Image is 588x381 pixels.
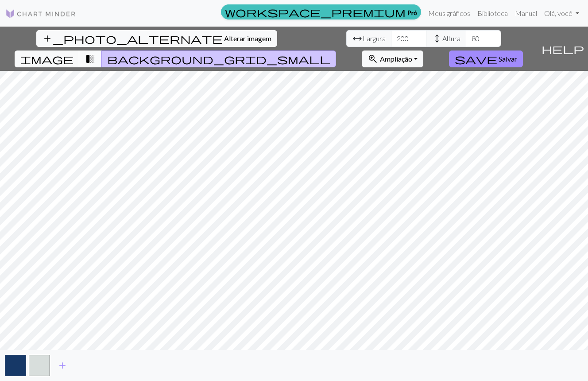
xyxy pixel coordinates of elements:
span: height [432,32,442,45]
font: Manual [515,9,537,17]
span: zoom_in [367,53,378,65]
font: Meus gráficos [428,9,470,17]
button: Alterar imagem [36,30,277,47]
a: Biblioteca [474,4,511,22]
span: add_photo_alternate [42,32,223,45]
font: Ampliação [380,54,412,63]
font: Alterar imagem [224,34,271,43]
a: Manual [511,4,541,22]
button: Ampliação [362,51,423,67]
span: image [20,53,73,65]
span: background_grid_small [107,53,330,65]
font: Largura [363,34,386,43]
font: , você [555,9,573,17]
a: Olá, você [541,4,583,22]
span: save [455,53,497,65]
span: help [542,43,584,55]
a: Meus gráficos [425,4,474,22]
img: Logotipo [5,8,76,19]
span: add [57,359,68,372]
font: Pró [407,8,417,16]
span: transition_fade [85,53,96,65]
button: Salvar [449,51,523,67]
font: Biblioteca [477,9,508,17]
button: Ajuda [538,27,588,71]
button: Adicionar cor [51,357,73,374]
span: arrow_range [352,32,363,45]
font: Altura [442,34,460,43]
font: Salvar [499,54,517,63]
a: Pró [221,4,421,19]
span: workspace_premium [225,6,406,18]
font: Olá [544,9,555,17]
